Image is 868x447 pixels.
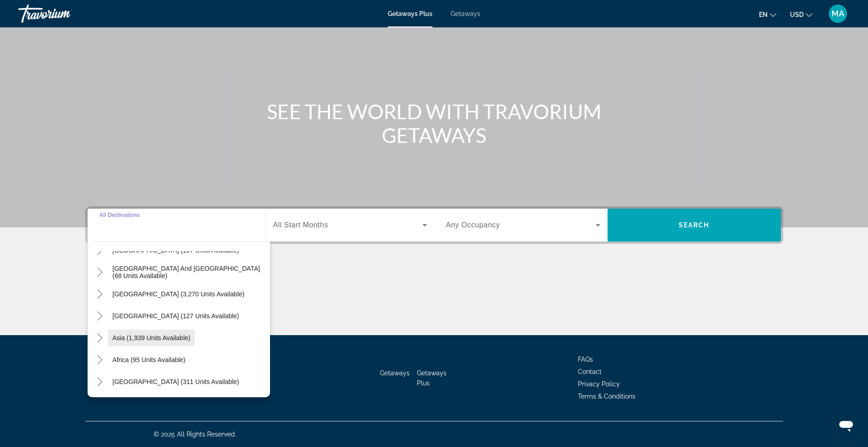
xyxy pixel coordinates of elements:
[451,10,480,17] a: Getaways
[108,373,244,390] button: [GEOGRAPHIC_DATA] (311 units available)
[790,8,812,21] button: Change currency
[113,378,239,385] span: [GEOGRAPHIC_DATA] (311 units available)
[113,290,244,298] span: [GEOGRAPHIC_DATA] (3,270 units available)
[113,312,239,320] span: [GEOGRAPHIC_DATA] (127 units available)
[578,356,593,363] a: FAQs
[273,221,328,229] span: All Start Months
[108,242,244,258] button: [GEOGRAPHIC_DATA] (197 units available)
[578,393,635,400] a: Terms & Conditions
[92,352,108,368] button: Toggle Africa (95 units available)
[578,368,602,375] a: Contact
[113,356,186,363] span: Africa (95 units available)
[92,330,108,346] button: Toggle Asia (1,939 units available)
[113,334,191,342] span: Asia (1,939 units available)
[92,308,108,324] button: Toggle Central America (127 units available)
[380,369,410,377] a: Getaways
[108,352,190,368] button: Africa (95 units available)
[92,264,108,280] button: Toggle South Pacific and Oceania (68 units available)
[578,380,620,388] a: Privacy Policy
[759,8,776,21] button: Change language
[263,100,605,147] h1: SEE THE WORLD WITH TRAVORIUM GETAWAYS
[92,374,108,390] button: Toggle Middle East (311 units available)
[92,242,108,258] button: Toggle Australia (197 units available)
[108,330,195,346] button: Asia (1,939 units available)
[108,286,249,302] button: [GEOGRAPHIC_DATA] (3,270 units available)
[388,10,432,17] a: Getaways Plus
[446,221,500,229] span: Any Occupancy
[113,265,265,279] span: [GEOGRAPHIC_DATA] and [GEOGRAPHIC_DATA] (68 units available)
[108,264,270,280] button: [GEOGRAPHIC_DATA] and [GEOGRAPHIC_DATA] (68 units available)
[826,4,850,23] button: User Menu
[608,209,781,242] button: Search
[679,221,710,229] span: Search
[832,9,844,18] span: MA
[790,11,804,18] span: USD
[417,369,447,387] a: Getaways Plus
[18,2,109,26] a: Travorium
[759,11,768,18] span: en
[88,209,781,242] div: Search widget
[99,212,140,218] span: All Destinations
[92,286,108,302] button: Toggle South America (3,270 units available)
[154,431,236,438] span: © 2025 All Rights Reserved.
[832,410,861,440] iframe: Кнопка запуска окна обмена сообщениями
[108,308,244,324] button: [GEOGRAPHIC_DATA] (127 units available)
